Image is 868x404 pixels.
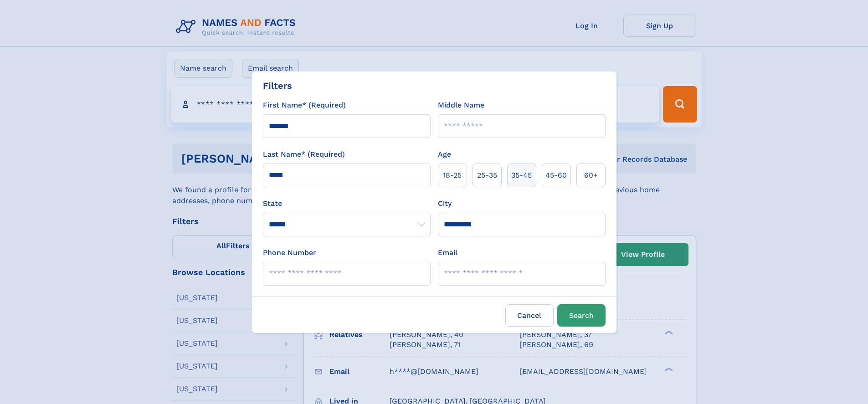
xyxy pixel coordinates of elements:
span: 18‑25 [443,170,462,181]
label: Age [438,149,451,160]
span: 60+ [584,170,598,181]
label: State [263,198,431,209]
label: City [438,198,452,209]
label: Phone Number [263,247,316,258]
button: Search [557,304,606,327]
span: 45‑60 [545,170,567,181]
label: Last Name* (Required) [263,149,345,160]
span: 35‑45 [511,170,532,181]
span: 25‑35 [477,170,497,181]
div: Filters [263,79,292,92]
label: First Name* (Required) [263,100,346,111]
label: Middle Name [438,100,484,111]
label: Cancel [505,304,554,327]
label: Email [438,247,457,258]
